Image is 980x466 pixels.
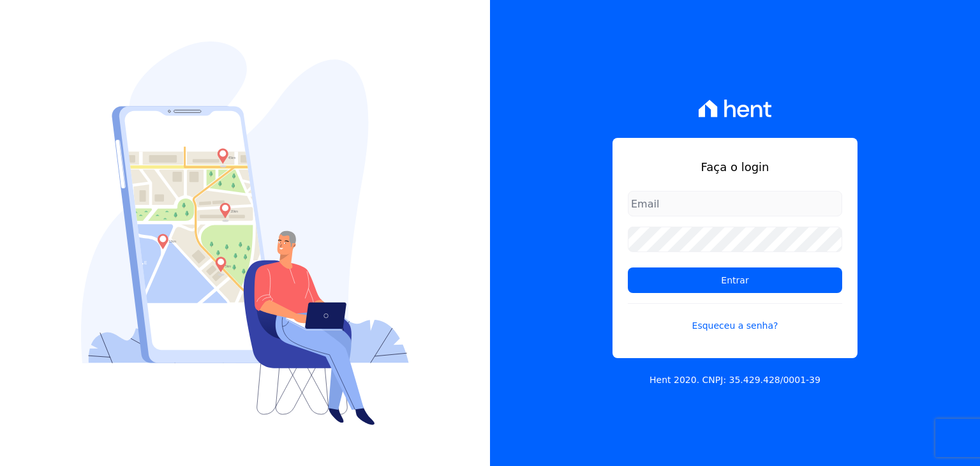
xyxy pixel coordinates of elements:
[628,267,842,293] input: Entrar
[81,41,409,425] img: Login
[628,191,842,216] input: Email
[628,303,842,333] a: Esqueceu a senha?
[650,373,820,387] p: Hent 2020. CNPJ: 35.429.428/0001-39
[628,158,842,176] h1: Faça o login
